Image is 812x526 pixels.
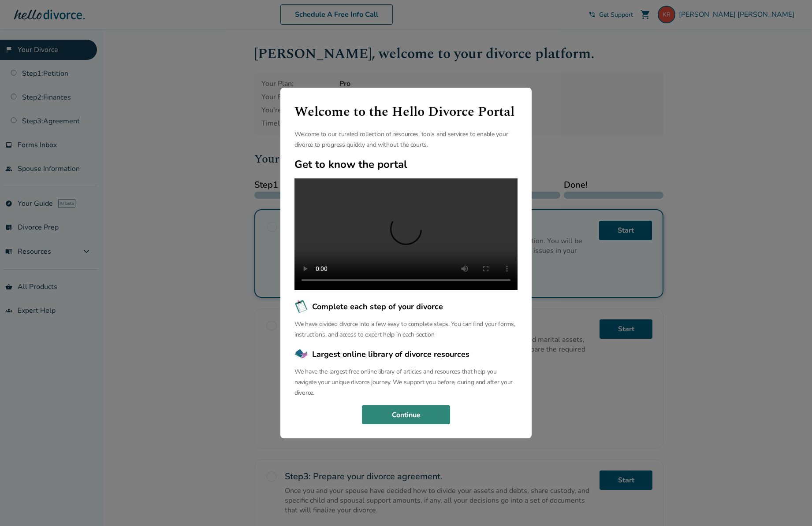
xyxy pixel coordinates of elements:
h2: Get to know the portal [294,157,518,171]
span: Largest online library of divorce resources [312,348,469,360]
span: Complete each step of your divorce [312,301,443,312]
img: Complete each step of your divorce [294,300,309,314]
p: We have the largest free online library of articles and resources that help you navigate your uni... [294,367,518,398]
button: Continue [362,405,450,425]
h1: Welcome to the Hello Divorce Portal [294,102,518,122]
p: Welcome to our curated collection of resources, tools and services to enable your divorce to prog... [294,129,518,150]
p: We have divided divorce into a few easy to complete steps. You can find your forms, instructions,... [294,319,518,340]
img: Largest online library of divorce resources [294,347,309,361]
